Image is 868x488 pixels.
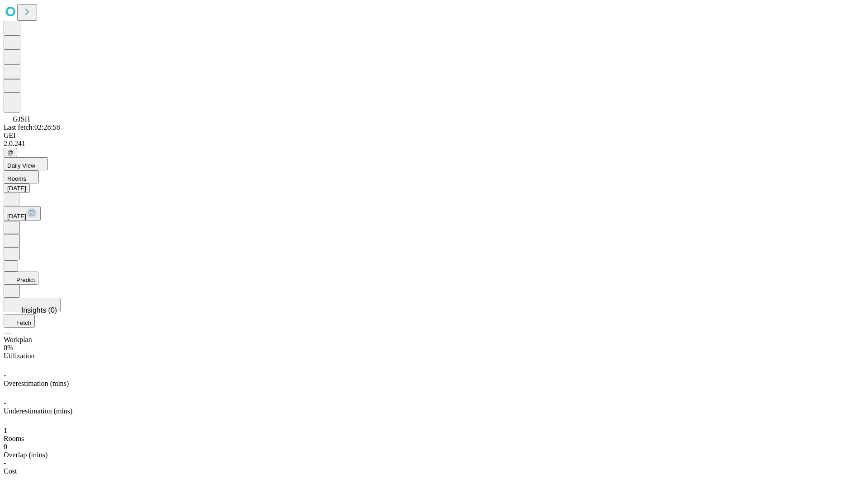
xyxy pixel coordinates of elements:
[4,336,32,343] span: Workplan
[4,272,38,285] button: Predict
[7,213,26,220] span: [DATE]
[4,435,24,442] span: Rooms
[4,206,41,221] button: [DATE]
[4,371,6,379] span: -
[4,399,6,407] span: -
[4,352,34,360] span: Utilization
[4,148,17,157] button: @
[4,451,47,459] span: Overlap (mins)
[4,140,864,148] div: 2.0.241
[4,407,72,415] span: Underestimation (mins)
[4,380,69,387] span: Overestimation (mins)
[4,183,30,193] button: [DATE]
[4,157,48,170] button: Daily View
[7,175,26,182] span: Rooms
[4,443,7,450] span: 0
[4,170,39,183] button: Rooms
[4,459,6,467] span: -
[4,427,7,434] span: 1
[7,149,14,156] span: @
[4,123,60,131] span: Last fetch: 02:28:58
[4,344,13,352] span: 0%
[4,298,61,312] button: Insights (0)
[13,115,30,123] span: GJSH
[21,306,57,314] span: Insights (0)
[7,162,35,169] span: Daily View
[4,467,17,475] span: Cost
[4,131,864,140] div: GEI
[4,314,35,328] button: Fetch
